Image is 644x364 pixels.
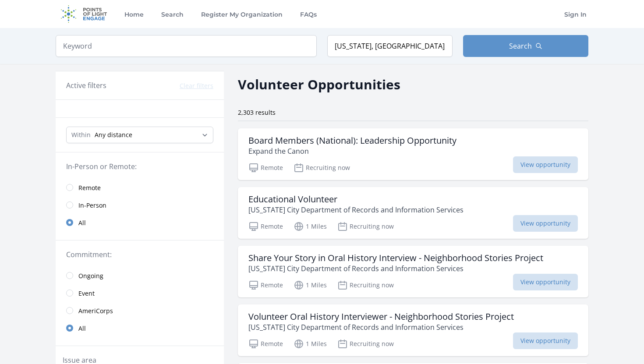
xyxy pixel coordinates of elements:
[509,41,532,51] span: Search
[327,35,453,57] input: Location
[337,221,394,232] p: Recruiting now
[56,302,224,319] a: AmeriCorps
[294,339,327,349] p: 1 Miles
[78,184,101,192] span: Remote
[248,322,514,332] p: [US_STATE] City Department of Records and Information Services
[248,280,283,290] p: Remote
[294,221,327,232] p: 1 Miles
[78,324,86,333] span: All
[513,332,578,349] span: View opportunity
[337,280,394,290] p: Recruiting now
[56,284,224,302] a: Event
[78,201,106,210] span: In-Person
[248,263,543,274] p: [US_STATE] City Department of Records and Information Services
[248,194,464,205] h3: Educational Volunteer
[238,187,588,239] a: Educational Volunteer [US_STATE] City Department of Records and Information Services Remote 1 Mil...
[248,205,464,215] p: [US_STATE] City Department of Records and Information Services
[238,74,400,94] h2: Volunteer Opportunities
[78,219,86,227] span: All
[513,274,578,290] span: View opportunity
[248,311,514,322] h3: Volunteer Oral History Interviewer - Neighborhood Stories Project
[238,128,588,180] a: Board Members (National): Leadership Opportunity Expand the Canon Remote Recruiting now View oppo...
[66,127,213,143] select: Search Radius
[180,81,213,90] button: Clear filters
[66,80,106,91] h3: Active filters
[56,267,224,284] a: Ongoing
[56,319,224,337] a: All
[238,304,588,356] a: Volunteer Oral History Interviewer - Neighborhood Stories Project [US_STATE] City Department of R...
[294,280,327,290] p: 1 Miles
[66,249,213,260] legend: Commitment:
[248,221,283,232] p: Remote
[248,163,283,173] p: Remote
[248,253,543,263] h3: Share Your Story in Oral History Interview - Neighborhood Stories Project
[78,272,103,280] span: Ongoing
[56,179,224,196] a: Remote
[248,146,456,156] p: Expand the Canon
[56,214,224,231] a: All
[337,339,394,349] p: Recruiting now
[463,35,588,57] button: Search
[248,135,456,146] h3: Board Members (National): Leadership Opportunity
[248,339,283,349] p: Remote
[78,307,113,315] span: AmeriCorps
[66,161,213,172] legend: In-Person or Remote:
[513,156,578,173] span: View opportunity
[78,289,95,298] span: Event
[294,163,350,173] p: Recruiting now
[513,215,578,232] span: View opportunity
[56,196,224,214] a: In-Person
[238,246,588,297] a: Share Your Story in Oral History Interview - Neighborhood Stories Project [US_STATE] City Departm...
[56,35,317,57] input: Keyword
[238,108,276,117] span: 2,303 results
